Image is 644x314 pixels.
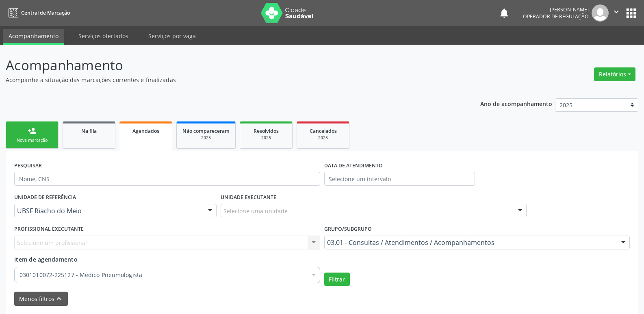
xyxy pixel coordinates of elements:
[182,128,230,134] span: Não compareceram
[324,172,475,186] input: Selecione um intervalo
[523,6,589,13] div: [PERSON_NAME]
[324,273,350,286] button: Filtrar
[324,223,372,236] label: Grupo/Subgrupo
[499,7,510,19] button: notifications
[182,135,230,141] div: 2025
[6,55,449,76] p: Acompanhamento
[223,207,288,215] span: Selecione uma unidade
[14,292,68,306] button: Menos filtroskeyboard_arrow_up
[310,128,337,134] span: Cancelados
[3,29,64,45] a: Acompanhamento
[143,29,202,43] a: Serviços por vaga
[54,294,63,303] i: keyboard_arrow_up
[327,238,614,247] span: 03.01 - Consultas / Atendimentos / Acompanhamentos
[12,137,52,143] div: Nova marcação
[303,135,343,141] div: 2025
[609,4,624,22] button: 
[28,126,37,135] div: person_add
[6,76,449,84] p: Acompanhe a situação das marcações correntes e finalizadas
[73,29,134,43] a: Serviços ofertados
[480,98,552,108] p: Ano de acompanhamento
[324,159,383,172] label: DATA DE ATENDIMENTO
[17,207,200,215] span: UBSF Riacho do Meio
[14,223,84,236] label: PROFISSIONAL EXECUTANTE
[14,159,42,172] label: PESQUISAR
[612,7,621,16] i: 
[594,67,635,81] button: Relatórios
[624,6,638,20] button: apps
[14,256,78,263] span: Item de agendamento
[254,128,279,134] span: Resolvidos
[81,128,97,134] span: Na fila
[6,6,70,19] a: Central de Marcação
[21,9,70,16] span: Central de Marcação
[221,191,276,204] label: UNIDADE EXECUTANTE
[132,128,159,134] span: Agendados
[20,271,307,279] span: 0301010072-225127 - Médico Pneumologista
[246,135,286,141] div: 2025
[592,4,609,22] img: img
[523,13,589,20] span: Operador de regulação
[14,172,320,186] input: Nome, CNS
[14,191,76,204] label: UNIDADE DE REFERÊNCIA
